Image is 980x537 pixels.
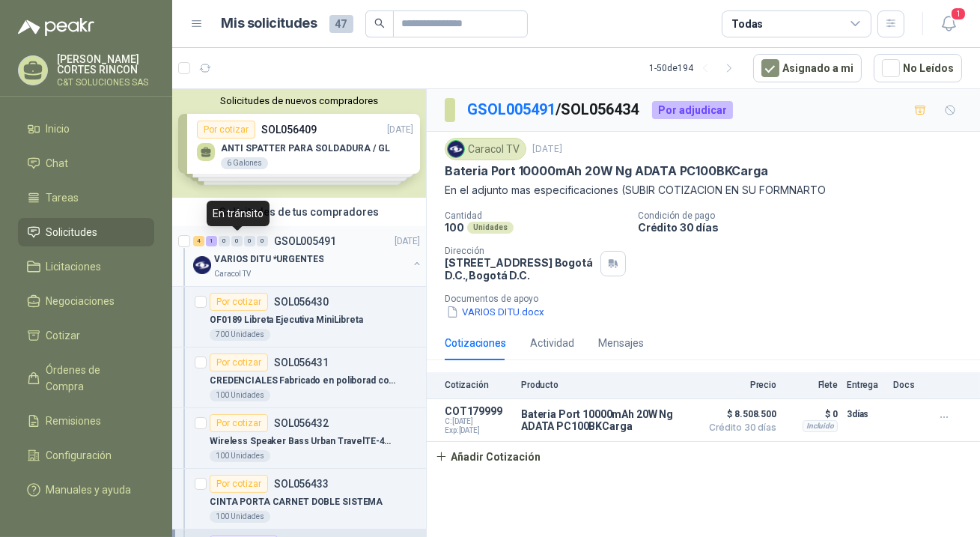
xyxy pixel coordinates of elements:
[210,354,268,371] div: Por cotizar
[18,407,154,435] a: Remisiones
[445,426,512,435] span: Exp: [DATE]
[210,450,270,462] div: 100 Unidades
[244,236,255,246] div: 0
[521,408,693,432] p: Bateria Port 10000mAh 20W Ng ADATA PC100BKCarga
[530,335,574,351] div: Actividad
[207,201,270,226] div: En tránsito
[445,405,512,417] p: COT179999
[803,420,838,432] div: Incluido
[445,417,512,426] span: C: [DATE]
[46,189,79,206] span: Tareas
[18,356,154,401] a: Órdenes de Compra
[46,482,132,498] span: Manuales y ayuda
[445,221,464,234] p: 100
[46,258,102,275] span: Licitaciones
[532,142,562,157] p: [DATE]
[374,18,385,28] span: search
[214,268,251,280] p: Caracol TV
[935,10,962,37] button: 1
[893,380,923,390] p: Docs
[172,287,426,348] a: Por cotizarSOL056430OF0189 Libreta Ejecutiva MiniLibreta700 Unidades
[210,293,268,311] div: Por cotizar
[210,495,383,509] p: CINTA PORTA CARNET DOBLE SISTEMA
[638,221,974,234] p: Crédito 30 días
[46,121,70,137] span: Inicio
[874,54,962,82] button: No Leídos
[467,222,514,234] div: Unidades
[785,380,838,390] p: Flete
[731,16,763,32] div: Todas
[46,447,112,464] span: Configuración
[46,293,115,309] span: Negociaciones
[701,380,776,390] p: Precio
[46,413,102,429] span: Remisiones
[950,7,967,21] span: 1
[847,405,884,423] p: 3 días
[172,408,426,469] a: Por cotizarSOL056432Wireless Speaker Bass Urban TravelTE-452Speaker100 Unidades
[701,423,776,432] span: Crédito 30 días
[445,210,626,221] p: Cantidad
[445,380,512,390] p: Cotización
[649,56,741,80] div: 1 - 50 de 194
[18,476,154,504] a: Manuales y ayuda
[18,441,154,470] a: Configuración
[178,95,420,106] button: Solicitudes de nuevos compradores
[521,380,693,390] p: Producto
[46,155,69,172] span: Chat
[219,236,230,246] div: 0
[172,198,426,226] div: Solicitudes de tus compradores
[206,236,217,246] div: 1
[785,405,838,423] p: $ 0
[46,327,81,344] span: Cotizar
[210,329,270,341] div: 700 Unidades
[445,182,962,198] p: En el adjunto mas especificaciones (SUBIR COTIZACION EN SU FORMNARTO
[445,256,594,282] p: [STREET_ADDRESS] Bogotá D.C. , Bogotá D.C.
[214,252,323,267] p: VARIOS DITU *URGENTES
[467,100,556,118] a: GSOL005491
[46,362,140,395] span: Órdenes de Compra
[638,210,974,221] p: Condición de pago
[274,418,329,428] p: SOL056432
[445,163,768,179] p: Bateria Port 10000mAh 20W Ng ADATA PC100BKCarga
[18,218,154,246] a: Solicitudes
[274,357,329,368] p: SOL056431
[18,252,154,281] a: Licitaciones
[753,54,862,82] button: Asignado a mi
[18,287,154,315] a: Negociaciones
[172,89,426,198] div: Solicitudes de nuevos compradoresPor cotizarSOL056409[DATE] ANTI SPATTER PARA SOLDADURA / GL6 Gal...
[598,335,644,351] div: Mensajes
[222,13,317,34] h1: Mis solicitudes
[274,236,336,246] p: GSOL005491
[210,511,270,523] div: 100 Unidades
[172,348,426,408] a: Por cotizarSOL056431CREDENCIALES Fabricado en poliborad con impresión digital a full color100 Uni...
[445,294,974,304] p: Documentos de apoyo
[448,141,464,157] img: Company Logo
[210,414,268,432] div: Por cotizar
[701,405,776,423] span: $ 8.508.500
[57,78,154,87] p: C&T SOLUCIONES SAS
[18,115,154,143] a: Inicio
[57,54,154,75] p: [PERSON_NAME] CORTES RINCON
[274,479,329,489] p: SOL056433
[46,224,98,240] span: Solicitudes
[467,98,640,121] p: / SOL056434
[210,374,396,388] p: CREDENCIALES Fabricado en poliborad con impresión digital a full color
[847,380,884,390] p: Entrega
[445,246,594,256] p: Dirección
[652,101,733,119] div: Por adjudicar
[193,256,211,274] img: Company Logo
[18,183,154,212] a: Tareas
[445,335,506,351] div: Cotizaciones
[193,236,204,246] div: 4
[274,297,329,307] p: SOL056430
[210,475,268,493] div: Por cotizar
[210,389,270,401] div: 100 Unidades
[18,321,154,350] a: Cotizar
[172,469,426,530] a: Por cotizarSOL056433CINTA PORTA CARNET DOBLE SISTEMA100 Unidades
[210,313,363,327] p: OF0189 Libreta Ejecutiva MiniLibreta
[210,434,396,449] p: Wireless Speaker Bass Urban TravelTE-452Speaker
[193,232,423,280] a: 4 1 0 0 0 0 GSOL005491[DATE] Company LogoVARIOS DITU *URGENTESCaracol TV
[427,442,550,472] button: Añadir Cotización
[395,234,420,249] p: [DATE]
[231,236,243,246] div: 0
